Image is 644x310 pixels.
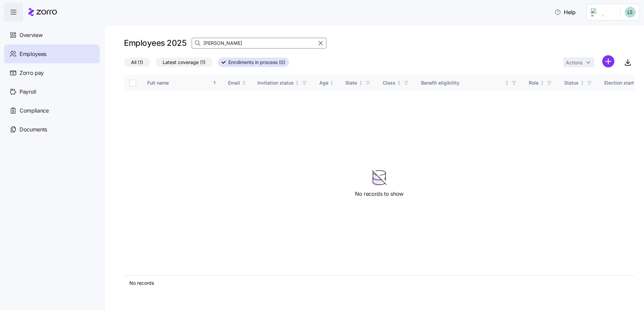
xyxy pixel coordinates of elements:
[129,80,136,86] input: Select all records
[4,82,100,101] a: Payroll
[20,31,42,39] span: Overview
[397,81,401,85] div: Not sorted
[566,60,582,65] span: Actions
[625,7,636,18] img: d552751acb159096fc10a5bc90168bac
[529,79,539,87] div: Role
[340,75,377,91] th: StateNot sorted
[4,26,100,44] a: Overview
[580,81,585,85] div: Not sorted
[4,63,100,82] a: Zorro pay
[540,81,545,85] div: Not sorted
[345,79,357,87] div: State
[20,125,47,134] span: Documents
[20,106,49,115] span: Compliance
[416,75,523,91] th: Benefit eligibilityNot sorted
[563,57,594,67] button: Actions
[591,8,615,16] img: Employer logo
[4,101,100,120] a: Compliance
[163,58,205,67] span: Latest coverage (1)
[329,81,334,85] div: Not sorted
[602,55,614,67] svg: add icon
[4,120,100,139] a: Documents
[20,50,46,58] span: Employees
[554,8,576,16] span: Help
[314,75,340,91] th: AgeNot sorted
[20,88,36,96] span: Payroll
[129,280,629,286] div: No records
[241,81,246,85] div: Not sorted
[358,81,363,85] div: Not sorted
[131,58,143,67] span: All (1)
[319,79,328,87] div: Age
[355,190,404,198] span: No records to show
[212,81,217,85] div: Sorted ascending
[383,79,395,87] div: Class
[124,38,186,48] h1: Employees 2025
[228,58,285,67] span: Enrollments in process (0)
[564,79,579,87] div: Status
[295,81,299,85] div: Not sorted
[523,75,559,91] th: RoleNot sorted
[604,79,634,87] div: Election start
[505,81,509,85] div: Not sorted
[559,75,599,91] th: StatusNot sorted
[142,75,223,91] th: Full nameSorted ascending
[192,38,326,49] input: Search Employees
[377,75,416,91] th: ClassNot sorted
[147,79,211,87] div: Full name
[20,69,44,77] span: Zorro pay
[421,79,503,87] div: Benefit eligibility
[4,44,100,63] a: Employees
[549,5,581,19] button: Help
[257,79,294,87] div: Invitation status
[228,79,240,87] div: Email
[252,75,314,91] th: Invitation statusNot sorted
[223,75,252,91] th: EmailNot sorted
